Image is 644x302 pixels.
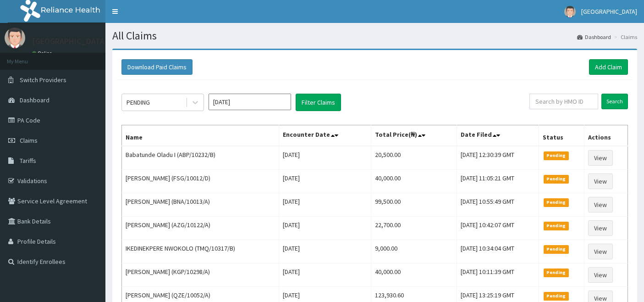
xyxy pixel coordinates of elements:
[20,96,50,104] span: Dashboard
[544,268,569,277] span: Pending
[371,240,457,263] td: 9,000.00
[279,263,371,287] td: [DATE]
[544,245,569,253] span: Pending
[279,193,371,217] td: [DATE]
[127,98,150,107] div: PENDING
[5,28,25,48] img: User Image
[588,244,613,259] a: View
[577,33,611,41] a: Dashboard
[544,175,569,183] span: Pending
[457,217,539,240] td: [DATE] 10:42:07 GMT
[279,146,371,170] td: [DATE]
[588,220,613,236] a: View
[588,267,613,283] a: View
[279,125,371,146] th: Encounter Date
[32,50,54,56] a: Online
[588,173,613,189] a: View
[20,76,66,84] span: Switch Providers
[122,240,279,263] td: IKEDINEKPERE NWOKOLO (TMQ/10317/B)
[371,217,457,240] td: 22,700.00
[457,240,539,263] td: [DATE] 10:34:04 GMT
[544,222,569,230] span: Pending
[279,170,371,193] td: [DATE]
[371,146,457,170] td: 20,500.00
[457,146,539,170] td: [DATE] 12:30:39 GMT
[584,125,627,146] th: Actions
[601,94,628,109] input: Search
[544,151,569,160] span: Pending
[122,170,279,193] td: [PERSON_NAME] (FSG/10012/D)
[371,125,457,146] th: Total Price(₦)
[279,217,371,240] td: [DATE]
[529,94,598,109] input: Search by HMO ID
[457,125,539,146] th: Date Filed
[612,33,637,41] li: Claims
[581,7,637,16] span: [GEOGRAPHIC_DATA]
[122,125,279,146] th: Name
[209,94,291,110] input: Select Month and Year
[296,94,341,111] button: Filter Claims
[122,146,279,170] td: Babatunde Oladu I (ABP/10232/B)
[539,125,584,146] th: Status
[279,240,371,263] td: [DATE]
[544,292,569,300] span: Pending
[112,30,637,42] h1: All Claims
[588,150,613,166] a: View
[457,193,539,217] td: [DATE] 10:55:49 GMT
[122,193,279,217] td: [PERSON_NAME] (BNA/10013/A)
[371,263,457,287] td: 40,000.00
[564,6,576,17] img: User Image
[544,198,569,207] span: Pending
[457,263,539,287] td: [DATE] 10:11:39 GMT
[588,197,613,213] a: View
[122,263,279,287] td: [PERSON_NAME] (KGP/10298/A)
[20,157,36,165] span: Tariffs
[32,37,108,45] p: [GEOGRAPHIC_DATA]
[121,59,193,75] button: Download Paid Claims
[589,59,628,75] a: Add Claim
[20,136,38,145] span: Claims
[122,217,279,240] td: [PERSON_NAME] (AZG/10122/A)
[371,193,457,217] td: 99,500.00
[371,170,457,193] td: 40,000.00
[457,170,539,193] td: [DATE] 11:05:21 GMT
